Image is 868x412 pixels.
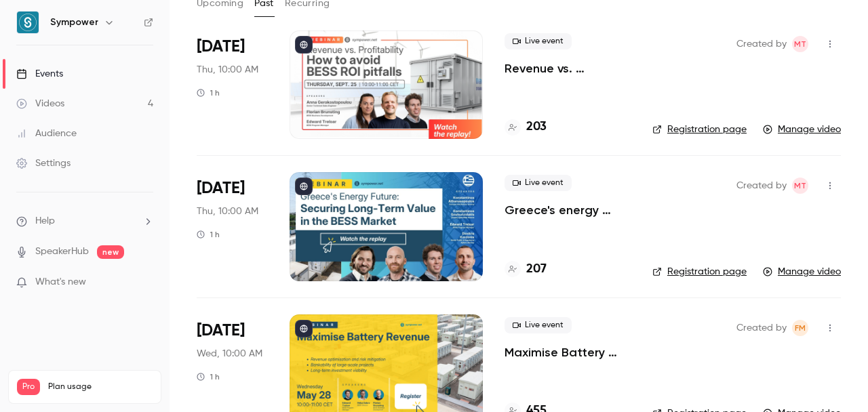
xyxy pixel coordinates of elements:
[652,123,747,136] a: Registration page
[505,33,572,49] span: Live event
[197,205,258,218] span: Thu, 10:00 AM
[16,157,71,170] div: Settings
[48,382,153,392] span: Plan usage
[50,16,98,29] h6: Sympower
[736,320,787,336] span: Created by
[35,214,55,228] span: Help
[16,97,64,110] div: Videos
[197,320,245,342] span: [DATE]
[794,36,806,52] span: MT
[526,118,547,136] h4: 203
[652,265,747,279] a: Registration page
[505,175,572,191] span: Live event
[794,178,806,194] span: MT
[35,245,89,259] a: SpeakerHub
[736,178,787,194] span: Created by
[17,12,39,33] img: Sympower
[526,260,547,279] h4: 207
[137,276,153,289] iframe: Noticeable Trigger
[197,178,245,199] span: [DATE]
[197,347,262,360] span: Wed, 10:00 AM
[505,317,572,333] span: Live event
[736,36,787,52] span: Created by
[197,87,220,98] div: 1 h
[505,118,547,136] a: 203
[197,172,268,281] div: Jun 19 Thu, 11:00 AM (Europe/Athens)
[97,245,124,259] span: new
[792,320,808,336] span: francis mustert
[505,260,547,279] a: 207
[792,178,808,194] span: Manon Thomas
[35,275,86,289] span: What's new
[763,123,841,136] a: Manage video
[197,36,245,58] span: [DATE]
[795,320,806,336] span: fm
[197,30,268,139] div: Sep 25 Thu, 10:00 AM (Europe/Amsterdam)
[197,371,220,382] div: 1 h
[16,214,153,228] li: help-dropdown-opener
[16,127,77,140] div: Audience
[792,36,808,52] span: Manon Thomas
[505,344,631,360] a: Maximise Battery Revenue: Building Bankable Projects with Long-Term ROI
[16,67,63,81] div: Events
[763,265,841,279] a: Manage video
[197,63,258,77] span: Thu, 10:00 AM
[17,379,40,395] span: Pro
[505,202,631,218] a: Greece's energy future
[505,60,631,77] a: Revenue vs. Profitability: How to Avoid [PERSON_NAME] ROI Pitfalls
[197,229,220,240] div: 1 h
